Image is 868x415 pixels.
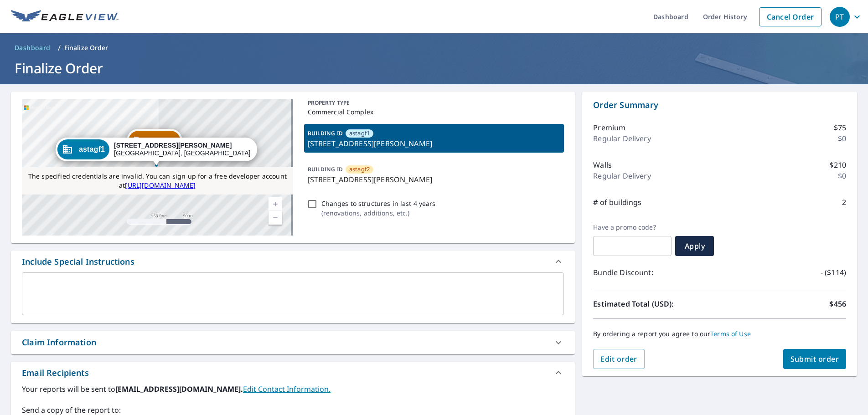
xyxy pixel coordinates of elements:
[125,181,196,190] a: [URL][DOMAIN_NAME]
[838,170,846,181] p: $0
[243,384,331,394] a: EditContactInfo
[321,208,436,218] p: ( renovations, additions, etc. )
[22,384,564,395] label: Your reports will be sent to
[593,197,641,208] p: # of buildings
[593,330,846,338] p: By ordering a report you agree to our
[308,129,343,137] p: BUILDING ID
[593,170,651,181] p: Regular Delivery
[600,354,637,364] span: Edit order
[15,43,51,52] span: Dashboard
[308,174,561,185] p: [STREET_ADDRESS][PERSON_NAME]
[22,256,134,268] div: Include Special Instructions
[22,367,89,379] div: Email Recipients
[114,142,232,149] strong: [STREET_ADDRESS][PERSON_NAME]
[593,99,846,111] p: Order Summary
[829,298,846,309] p: $456
[11,59,857,77] h1: Finalize Order
[11,251,575,272] div: Include Special Instructions
[349,165,370,174] span: astagf2
[127,129,182,157] div: Dropped pin, building astagf2, Commercial property, 131 Pugsley Ave Bronx, NY 10473
[269,211,282,225] a: Current Level 17, Zoom Out
[79,146,105,153] span: astagf1
[830,7,850,27] div: PT
[759,7,821,26] a: Cancel Order
[22,167,293,195] div: The specified credentials are invalid. You can sign up for a free developer account at http://www...
[675,236,714,256] button: Apply
[115,384,243,394] b: [EMAIL_ADDRESS][DOMAIN_NAME].
[593,298,719,309] p: Estimated Total (USD):
[11,41,54,55] a: Dashboard
[114,142,251,157] div: [GEOGRAPHIC_DATA], [GEOGRAPHIC_DATA] 10473
[56,138,257,166] div: Dropped pin, building astagf1, Commercial property, 125 Pugsley Ave Bronx, NY 10473
[710,329,751,338] a: Terms of Use
[321,199,436,208] p: Changes to structures in last 4 years
[593,159,612,170] p: Walls
[593,267,719,278] p: Bundle Discount:
[593,349,645,369] button: Edit order
[308,99,561,107] p: PROPERTY TYPE
[22,167,293,195] div: The specified credentials are invalid. You can sign up for a free developer account at
[821,267,846,278] p: - ($114)
[842,197,846,208] p: 2
[838,133,846,144] p: $0
[593,122,625,133] p: Premium
[11,362,575,384] div: Email Recipients
[308,138,561,149] p: [STREET_ADDRESS][PERSON_NAME]
[11,41,857,55] nav: breadcrumb
[269,197,282,211] a: Current Level 17, Zoom In
[593,223,672,231] label: Have a promo code?
[308,165,343,173] p: BUILDING ID
[349,129,370,138] span: astagf1
[308,107,561,117] p: Commercial Complex
[682,241,707,251] span: Apply
[22,336,96,348] div: Claim Information
[11,10,119,24] img: EV Logo
[790,354,839,364] span: Submit order
[593,133,651,144] p: Regular Delivery
[834,122,846,133] p: $75
[64,43,108,52] p: Finalize Order
[58,42,61,53] li: /
[783,349,847,369] button: Submit order
[829,159,846,170] p: $210
[11,331,575,354] div: Claim Information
